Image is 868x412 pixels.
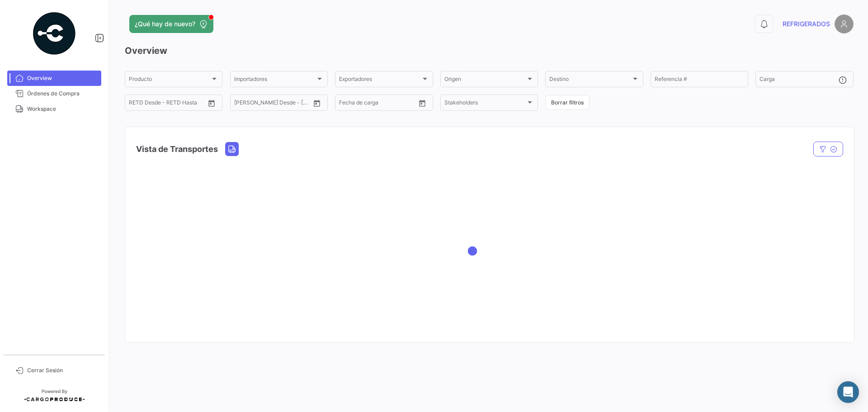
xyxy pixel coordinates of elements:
[7,86,101,101] a: Órdenes de Compra
[310,96,324,110] button: Open calendar
[135,19,195,28] span: ¿Qué hay de nuevo?
[339,77,420,84] span: Exportadores
[7,71,101,86] a: Overview
[362,101,398,107] input: Hasta
[545,95,590,110] button: Borrar filtros
[444,77,526,84] span: Origen
[27,74,98,82] span: Overview
[27,366,98,374] span: Cerrar Sesión
[27,105,98,113] span: Workspace
[415,96,429,110] button: Open calendar
[234,77,316,84] span: Importadores
[783,19,830,28] span: REFRIGERADOS
[136,143,218,156] h4: Vista de Transportes
[226,142,238,156] button: Land
[151,101,188,107] input: Hasta
[205,96,218,110] button: Open calendar
[129,15,213,33] button: ¿Qué hay de nuevo?
[125,44,854,57] h3: Overview
[129,77,210,84] span: Producto
[7,101,101,117] a: Workspace
[549,77,631,84] span: Destino
[32,11,77,56] img: powered-by.png
[837,381,859,403] div: Abrir Intercom Messenger
[129,101,145,107] input: Desde
[257,101,293,107] input: Hasta
[835,14,854,33] img: placeholder-user.png
[27,90,98,98] span: Órdenes de Compra
[444,101,526,107] span: Stakeholders
[234,101,250,107] input: Desde
[339,101,355,107] input: Desde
